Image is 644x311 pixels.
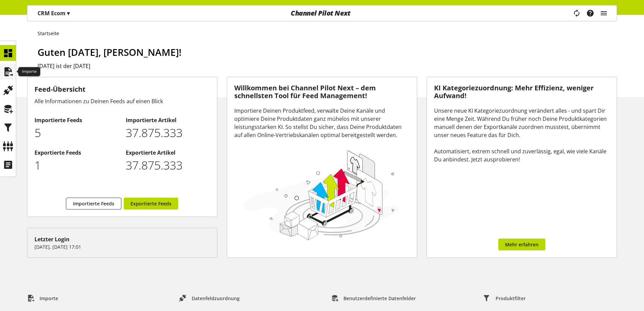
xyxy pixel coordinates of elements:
p: 1 [34,157,119,174]
span: Importierte Feeds [73,200,114,207]
img: 78e1b9dcff1e8392d83655fcfc870417.svg [241,148,401,242]
a: Importe [22,292,64,304]
a: Exportierte Feeds [124,198,178,209]
h2: Importierte Artikel [126,116,210,124]
h2: Exportierte Feeds [34,149,119,157]
p: 37875333 [126,157,210,174]
span: ▾ [67,9,70,17]
span: Datenfeldzuordnung [192,295,240,302]
a: Mehr erfahren [498,239,545,250]
p: 5 [34,124,119,141]
p: CRM Ecom [38,9,70,17]
h2: Exportierte Artikel [126,149,210,157]
h2: Importierte Feeds [34,116,119,124]
div: Alle Informationen zu Deinen Feeds auf einen Blick [34,97,210,105]
a: Datenfeldzuordnung [174,292,245,304]
span: Exportierte Feeds [130,200,171,207]
div: Importe [18,67,40,76]
span: Produktfilter [496,295,526,302]
a: Produktfilter [478,292,531,304]
h3: KI Kategoriezuordnung: Mehr Effizienz, weniger Aufwand! [434,84,610,99]
nav: main navigation [27,5,617,21]
span: Importe [40,295,58,302]
span: Mehr erfahren [505,241,539,248]
p: 37875333 [126,124,210,141]
h2: [DATE] ist der [DATE] [38,62,617,70]
p: [DATE], [DATE] 17:01 [34,243,210,250]
span: Guten [DATE], [PERSON_NAME]! [38,46,182,59]
div: Unsere neue KI Kategoriezuordnung verändert alles - und spart Dir eine Menge Zeit. Während Du frü... [434,107,610,163]
div: Importiere Deinen Produktfeed, verwalte Deine Kanäle und optimiere Deine Produktdaten ganz mühelo... [234,107,410,139]
a: Importierte Feeds [66,198,121,209]
h3: Feed-Übersicht [34,84,210,94]
a: Benutzerdefinierte Datenfelder [326,292,421,304]
h3: Willkommen bei Channel Pilot Next – dem schnellsten Tool für Feed Management! [234,84,410,99]
span: Benutzerdefinierte Datenfelder [343,295,416,302]
div: Letzter Login [34,235,210,243]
